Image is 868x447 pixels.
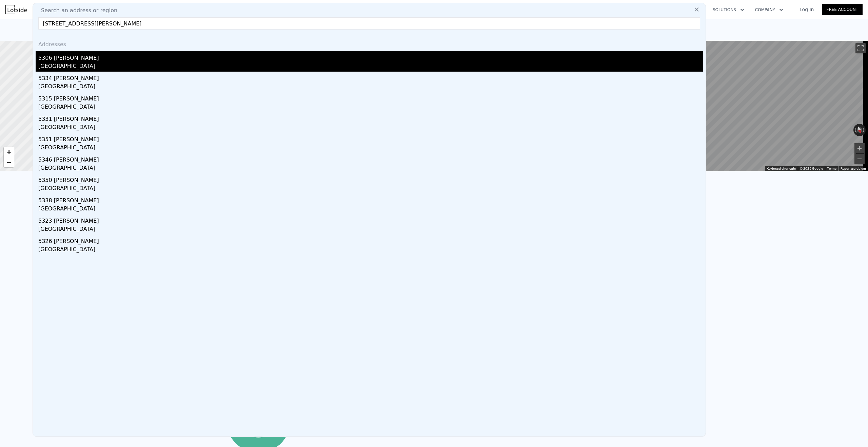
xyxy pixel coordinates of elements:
img: Lotside [5,5,27,14]
a: Log In [791,6,822,13]
button: Rotate clockwise [862,124,866,136]
button: Solutions [707,4,750,16]
div: Addresses [36,35,703,51]
div: [GEOGRAPHIC_DATA] [38,103,703,112]
div: 5334 [PERSON_NAME] [38,72,703,82]
a: Report a problem [841,167,866,170]
span: Search an address or region [36,6,117,15]
div: [GEOGRAPHIC_DATA] [38,123,703,133]
button: Company [750,4,789,16]
button: Reset the view [855,124,864,137]
div: [GEOGRAPHIC_DATA] [38,205,703,214]
button: Toggle fullscreen view [855,43,866,53]
a: Terms (opens in new tab) [827,167,836,170]
div: 5351 [PERSON_NAME] [38,133,703,144]
span: © 2025 Google [800,167,823,170]
div: 5315 [PERSON_NAME] [38,92,703,103]
div: [GEOGRAPHIC_DATA] [38,184,703,194]
button: Keyboard shortcuts [767,166,796,171]
div: 5326 [PERSON_NAME] [38,235,703,245]
span: + [7,148,11,156]
button: Zoom in [854,143,865,153]
button: Zoom out [854,154,865,164]
div: 5338 [PERSON_NAME] [38,194,703,205]
div: 5323 [PERSON_NAME] [38,214,703,225]
div: 5331 [PERSON_NAME] [38,112,703,123]
div: 5346 [PERSON_NAME] [38,153,703,164]
button: Rotate counterclockwise [853,124,857,136]
input: Enter an address, city, region, neighborhood or zip code [38,17,700,30]
div: [GEOGRAPHIC_DATA] [38,225,703,235]
a: Zoom in [4,147,14,157]
div: 5350 [PERSON_NAME] [38,173,703,184]
span: − [7,158,11,166]
a: Free Account [822,4,863,15]
a: Zoom out [4,157,14,167]
div: [GEOGRAPHIC_DATA] [38,144,703,153]
div: 5306 [PERSON_NAME] [38,51,703,62]
div: [GEOGRAPHIC_DATA] [38,245,703,255]
div: [GEOGRAPHIC_DATA] [38,62,703,72]
div: [GEOGRAPHIC_DATA] [38,82,703,92]
div: [GEOGRAPHIC_DATA] [38,164,703,173]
